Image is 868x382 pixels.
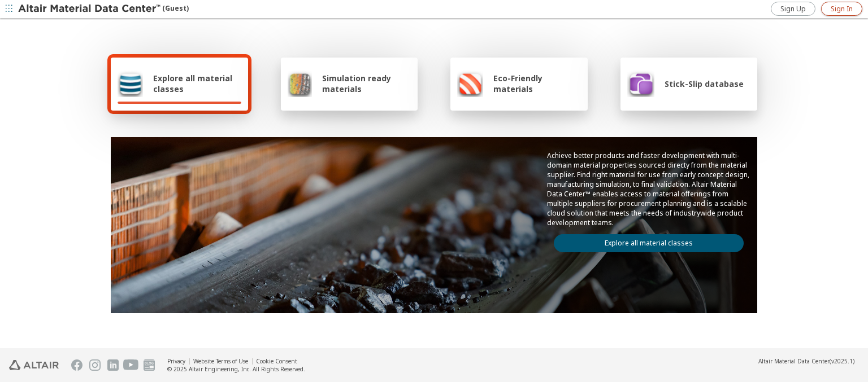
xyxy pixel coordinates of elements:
span: Altair Material Data Center [758,357,830,365]
a: Explore all material classes [554,234,744,252]
div: (v2025.1) [758,357,854,365]
span: Sign Up [780,5,806,14]
p: Achieve better products and faster development with multi-domain material properties sourced dire... [547,151,750,227]
img: Simulation ready materials [288,70,312,97]
span: Simulation ready materials [322,73,411,94]
div: (Guest) [18,3,189,15]
a: Website Terms of Use [193,357,248,365]
img: Stick-Slip database [627,70,654,97]
img: Eco-Friendly materials [457,70,483,97]
a: Sign Up [771,2,815,16]
img: Explore all material classes [118,70,143,97]
a: Cookie Consent [256,357,297,365]
img: Altair Material Data Center [18,3,162,15]
a: Sign In [821,2,862,16]
a: Privacy [167,357,185,365]
div: © 2025 Altair Engineering, Inc. All Rights Reserved. [167,365,305,373]
span: Eco-Friendly materials [493,73,580,94]
span: Stick-Slip database [665,78,744,89]
span: Sign In [831,5,853,14]
span: Explore all material classes [153,73,241,94]
img: Altair Engineering [9,360,59,370]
